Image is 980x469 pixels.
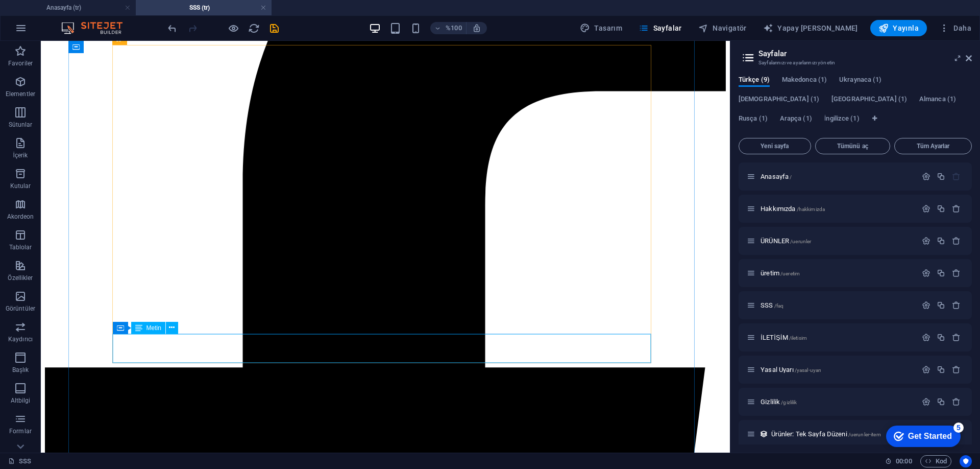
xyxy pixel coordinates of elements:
[248,22,260,34] i: Sayfayı yeniden yükle
[761,366,821,373] span: Sayfayı açmak için tıklayın
[903,457,904,465] font: :
[446,24,461,32] font: %100
[920,455,951,467] button: Kod
[757,334,917,341] div: İLETİŞİM/iletisim
[761,205,795,213] font: Hakkımızda
[815,138,891,154] button: Tümünü aç
[59,22,135,34] img: Editör Logosu
[757,302,917,309] div: SSS/faq
[594,24,622,32] font: Tasarım
[937,365,945,374] div: Kopyalamak
[953,24,971,32] font: Daha
[713,24,747,32] font: Navigatör
[227,22,239,34] button: Önizleme modundan çıkıp düzenlemeye devam etmek için buraya tıklayın
[922,365,930,374] div: Ayarlar
[761,398,780,406] font: Gizlilik
[896,457,903,465] font: 00
[848,432,881,437] font: /uerunler-item
[937,269,945,277] div: Kopyalamak
[757,398,917,405] div: Gizlilik/gizlilik
[761,301,773,309] font: SSS
[761,398,797,406] span: Sayfayı açmak için tıklayın
[13,152,28,159] font: İçerik
[936,457,947,465] font: Kod
[166,22,178,34] button: geri al
[757,270,917,276] div: üretim/ueretim
[694,20,751,36] button: Navigatör
[952,333,961,342] div: Kaldırmak
[937,204,945,213] div: Kopyalamak
[248,22,260,34] button: yeniden yükle
[8,60,33,67] font: Favoriler
[839,76,881,83] font: Ukraynaca (1)
[268,22,280,34] i: Kaydet (Ctrl+S)
[9,121,33,128] font: Sütunlar
[780,114,812,122] font: Arapça (1)
[8,336,33,343] font: Kaydırıcı
[904,457,912,465] font: 00
[12,366,29,373] font: Başlık
[952,301,961,310] div: Kaldırmak
[758,49,787,58] font: Sayfalar
[8,455,31,467] a: Seçimi iptal etmek için tıklayın. Sayfaları açmak için çift tıklayın.
[576,20,626,36] button: Tasarım
[790,239,811,244] font: /uerunler
[761,143,789,150] font: Yeni sayfa
[472,24,481,33] i: Yeniden boyutlandırma sırasında seçilen cihaza uyacak şekilde yakınlaştırma seviyesi otomatik ola...
[634,20,686,36] button: Sayfalar
[739,95,819,103] font: [DEMOGRAPHIC_DATA] (1)
[19,457,31,465] font: SSS
[189,4,210,11] font: SSS (tr)
[7,213,34,220] font: Akordeon
[757,366,917,373] div: Yasal Uyarı/yasal-uyarı
[739,76,770,83] font: Türkçe (9)
[919,95,956,103] font: Almanca (1)
[774,303,784,309] font: /faq
[922,204,930,213] div: Ayarlar
[952,397,961,406] div: Kaldırmak
[761,269,779,277] font: üretim
[789,335,807,341] font: /iletisim
[761,334,807,341] span: Sayfayı açmak için tıklayın
[761,205,825,213] span: Sayfayı açmak için tıklayın
[759,20,862,36] button: Yapay [PERSON_NAME]
[937,397,945,406] div: Kopyalamak
[771,430,847,438] font: Ürünler: Tek Sayfa Düzeni
[739,76,972,134] div: Dil Sekmeleri
[8,274,33,282] font: Özellikler
[10,182,31,190] font: Kutular
[268,22,280,34] button: kaydetmek
[6,90,35,98] font: Elementler
[739,114,768,122] font: Rusça (1)
[761,334,788,341] font: İLETİŞİM
[6,305,35,312] font: Görüntüler
[6,5,80,27] div: Get Started 5 items remaining, 0% complete
[952,237,961,245] div: Kaldırmak
[831,95,907,103] font: [GEOGRAPHIC_DATA] (1)
[824,114,860,122] font: İngilizce (1)
[761,237,811,245] span: Sayfayı açmak için tıklayın
[761,237,789,245] font: ÜRÜNLER
[761,269,800,277] span: Sayfayı açmak için tıklayın
[780,271,800,276] font: /ueretim
[28,11,71,20] div: Get Started
[46,4,81,11] font: Anasayfa (tr)
[917,143,950,150] font: Tüm Ayarlar
[952,269,961,277] div: Kaldırmak
[960,455,972,467] button: Kullanıcı merkezli
[952,172,961,181] div: Başlangıç ​​sayfası silinemez
[922,397,930,406] div: Ayarlar
[870,20,927,36] button: Yayınla
[937,333,945,342] div: Kopyalamak
[576,20,626,36] div: Tasarım (Ctrl+Alt+Y)
[937,172,945,181] div: Kopyalamak
[782,76,827,83] font: Makedonca (1)
[922,269,930,277] div: Ayarlar
[739,138,811,154] button: Yeni sayfa
[922,301,930,310] div: Ayarlar
[759,430,768,438] div: Bu düzen, bu koleksiyonun tüm öğeleri (örneğin bir blog yazısı) için şablon olarak kullanılır. Bi...
[922,172,930,181] div: Ayarlar
[922,237,930,245] div: Ayarlar
[146,324,161,332] font: Metin
[952,204,961,213] div: Kaldırmak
